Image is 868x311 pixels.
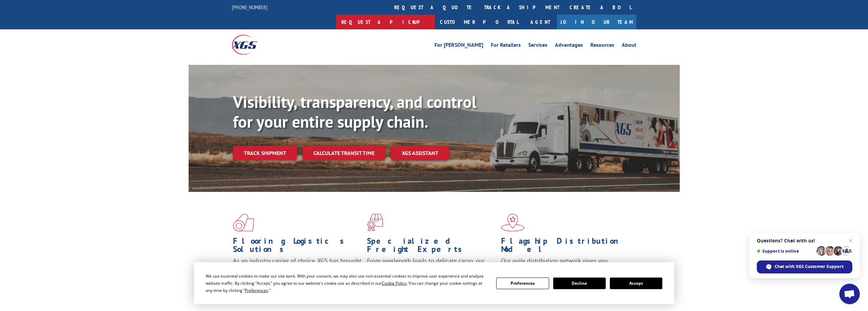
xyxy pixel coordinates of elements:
[367,237,496,257] h1: Specialized Freight Experts
[610,278,662,289] button: Accept
[757,260,852,273] div: Chat with XGS Customer Support
[496,278,549,289] button: Preferences
[757,238,852,243] span: Questions? Chat with us!
[555,42,583,50] a: Advantages
[233,146,297,160] a: Track shipment
[367,257,496,287] p: From overlength loads to delicate cargo, our experienced staff knows the best way to move your fr...
[233,257,362,281] span: As an industry carrier of choice, XGS has brought innovation and dedication to flooring logistics...
[757,249,814,254] span: Support is online
[194,262,674,304] div: Cookie Consent Prompt
[557,15,636,29] a: Join Our Team
[303,146,385,160] a: Calculate transit time
[435,42,483,50] a: For [PERSON_NAME]
[233,214,254,231] img: xgs-icon-total-supply-chain-intelligence-red
[336,15,435,29] a: Request a pickup
[839,284,860,304] div: Open chat
[590,42,614,50] a: Resources
[501,237,630,257] h1: Flagship Distribution Model
[847,237,855,245] span: Close chat
[501,214,525,231] img: xgs-icon-flagship-distribution-model-red
[491,42,521,50] a: For Retailers
[391,146,449,160] a: XGS ASSISTANT
[553,278,606,289] button: Decline
[382,280,407,286] span: Cookie Policy
[528,42,547,50] a: Services
[232,4,267,11] a: [PHONE_NUMBER]
[233,91,476,132] b: Visibility, transparency, and control for your entire supply chain.
[622,42,636,50] a: About
[524,15,557,29] a: Agent
[245,287,268,293] span: Preferences
[367,214,383,231] img: xgs-icon-focused-on-flooring-red
[775,264,843,270] span: Chat with XGS Customer Support
[501,257,627,273] span: Our agile distribution network gives you nationwide inventory management on demand.
[233,237,362,257] h1: Flooring Logistics Solutions
[206,272,488,294] div: We use essential cookies to make our site work. With your consent, we may also use non-essential ...
[435,15,524,29] a: Customer Portal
